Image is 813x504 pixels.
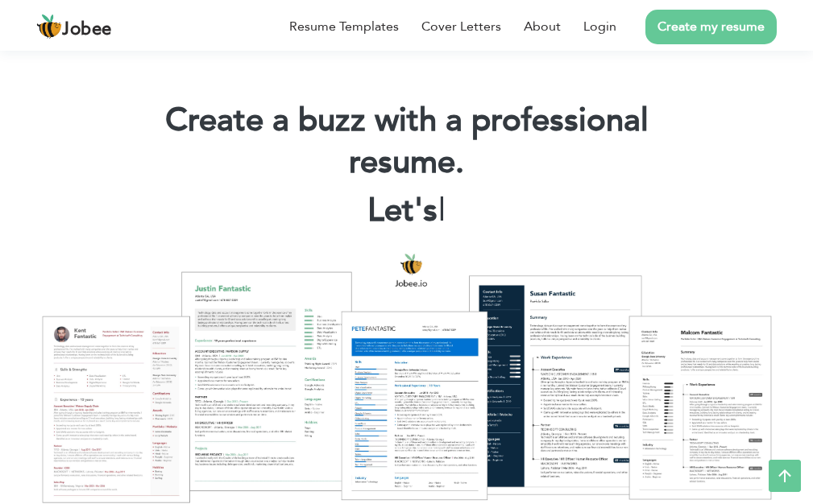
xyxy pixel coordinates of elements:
[62,21,112,39] span: Jobee
[524,17,561,36] a: About
[583,17,616,36] a: Login
[36,14,112,39] a: Jobee
[122,190,690,232] h2: Let's
[645,10,777,44] a: Create my resume
[289,17,399,36] a: Resume Templates
[438,188,446,233] span: |
[36,14,62,39] img: jobee.io
[421,17,501,36] a: Cover Letters
[122,100,690,184] h1: Create a buzz with a professional resume.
